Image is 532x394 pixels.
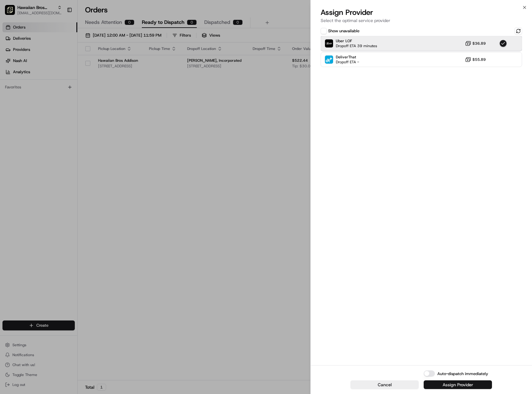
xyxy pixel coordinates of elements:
[424,380,492,389] button: Assign Provider
[437,371,488,377] label: Auto-dispatch immediately
[4,87,50,99] a: 📗Knowledge Base
[52,91,57,96] div: 💻
[336,60,359,65] span: Dropoff ETA -
[106,61,113,69] button: Start new chat
[44,105,75,110] a: Powered byPylon
[50,87,102,99] a: 💻API Documentation
[6,91,11,96] div: 📗
[350,380,419,389] button: Cancel
[321,7,522,17] h2: Assign Provider
[12,90,47,96] span: Knowledge Base
[472,41,486,46] span: $36.89
[6,6,19,19] img: Nash
[321,17,522,24] p: Select the optimal service provider
[21,65,79,70] div: We're available if you need us!
[325,56,333,64] img: DeliverThat
[62,105,75,110] span: Pylon
[16,40,102,47] input: Clear
[336,38,377,43] span: Uber LOF
[465,40,486,47] button: $36.89
[6,59,17,70] img: 1736555255976-a54dd68f-1ca7-489b-9aae-adbdc363a1c4
[443,382,473,388] div: Assign Provider
[336,43,377,48] span: Dropoff ETA 39 minutes
[325,39,333,47] img: Uber LOF
[472,57,486,62] span: $55.89
[378,382,392,388] span: Cancel
[465,56,486,63] button: $55.89
[328,28,359,34] label: Show unavailable
[6,25,113,35] p: Welcome 👋
[21,59,102,65] div: Start new chat
[336,55,359,60] span: DeliverThat
[59,90,100,96] span: API Documentation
